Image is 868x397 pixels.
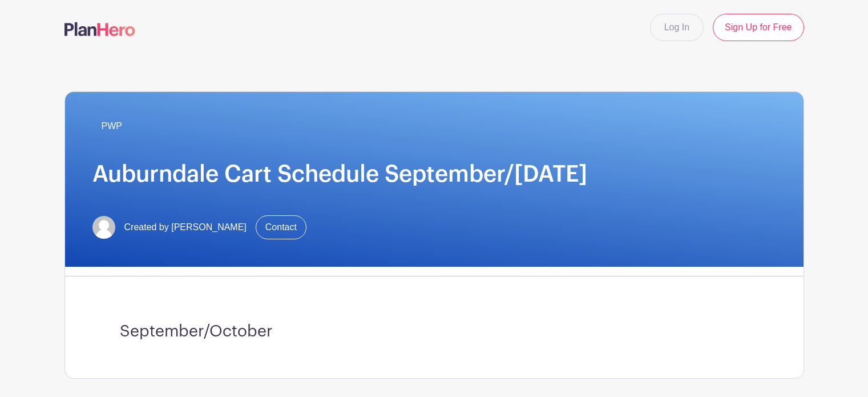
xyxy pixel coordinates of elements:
[92,216,115,239] img: default-ce2991bfa6775e67f084385cd625a349d9dcbb7a52a09fb2fda1e96e2d18dcdb.png
[120,322,749,342] h3: September/October
[64,22,135,36] img: logo-507f7623f17ff9eddc593b1ce0a138ce2505c220e1c5a4e2b4648c50719b7d32.svg
[256,215,306,239] a: Contact
[92,161,776,188] h1: Auburndale Cart Schedule September/[DATE]
[102,119,122,133] span: PWP
[713,14,804,41] a: Sign Up for Free
[124,220,247,234] span: Created by [PERSON_NAME]
[650,14,704,41] a: Log In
